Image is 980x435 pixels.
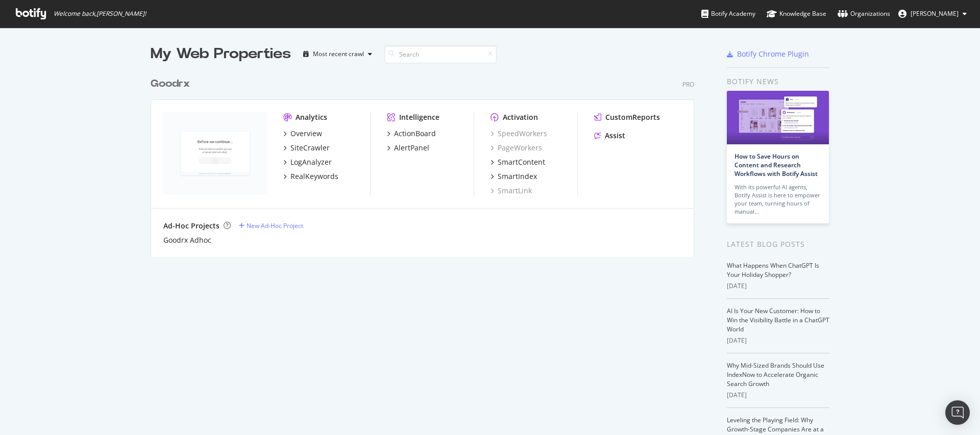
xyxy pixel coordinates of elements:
[151,76,190,91] div: Goodrx
[727,261,819,279] a: What Happens When ChatGPT Is Your Holiday Shopper?
[151,76,194,91] a: Goodrx
[384,45,497,63] input: Search
[296,112,327,122] div: Analytics
[283,171,338,182] a: RealKeywords
[491,186,532,196] a: SmartLink
[151,64,702,257] div: grid
[727,239,829,250] div: Latest Blog Posts
[247,221,303,230] div: New Ad-Hoc Project
[737,49,809,59] div: Botify Chrome Plugin
[283,143,330,153] a: SiteCrawler
[394,129,436,139] div: ActionBoard
[239,221,303,230] a: New Ad-Hoc Project
[313,51,364,57] div: Most recent crawl
[498,171,537,182] div: SmartIndex
[682,80,694,89] div: Pro
[491,171,537,182] a: SmartIndex
[727,91,829,144] img: How to Save Hours on Content and Research Workflows with Botify Assist
[701,9,755,19] div: Botify Academy
[727,336,829,345] div: [DATE]
[163,221,219,231] div: Ad-Hoc Projects
[387,129,436,139] a: ActionBoard
[594,131,625,141] a: Assist
[734,152,818,178] a: How to Save Hours on Content and Research Workflows with Botify Assist
[911,9,959,18] span: Jacob Hurwith
[727,306,829,334] a: AI Is Your New Customer: How to Win the Visibility Battle in a ChatGPT World
[605,131,625,141] div: Assist
[394,143,429,153] div: AlertPanel
[727,76,829,87] div: Botify news
[151,44,291,64] div: My Web Properties
[491,143,542,153] a: PageWorkers
[727,361,824,388] a: Why Mid-Sized Brands Should Use IndexNow to Accelerate Organic Search Growth
[838,9,890,19] div: Organizations
[734,183,821,216] div: With its powerful AI agents, Botify Assist is here to empower your team, turning hours of manual…
[283,129,322,139] a: Overview
[498,157,545,167] div: SmartContent
[283,157,332,167] a: LogAnalyzer
[727,49,809,59] a: Botify Chrome Plugin
[503,112,538,122] div: Activation
[945,400,970,425] div: Open Intercom Messenger
[54,10,146,18] span: Welcome back, [PERSON_NAME] !
[163,235,211,245] a: Goodrx Adhoc
[399,112,439,122] div: Intelligence
[594,112,660,122] a: CustomReports
[290,171,338,182] div: RealKeywords
[890,6,975,22] button: [PERSON_NAME]
[767,9,826,19] div: Knowledge Base
[290,157,332,167] div: LogAnalyzer
[299,46,376,62] button: Most recent crawl
[491,157,545,167] a: SmartContent
[727,391,829,400] div: [DATE]
[163,112,267,195] img: goodrx.com
[387,143,429,153] a: AlertPanel
[727,282,829,291] div: [DATE]
[290,143,330,153] div: SiteCrawler
[290,129,322,139] div: Overview
[605,112,660,122] div: CustomReports
[491,129,547,139] a: SpeedWorkers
